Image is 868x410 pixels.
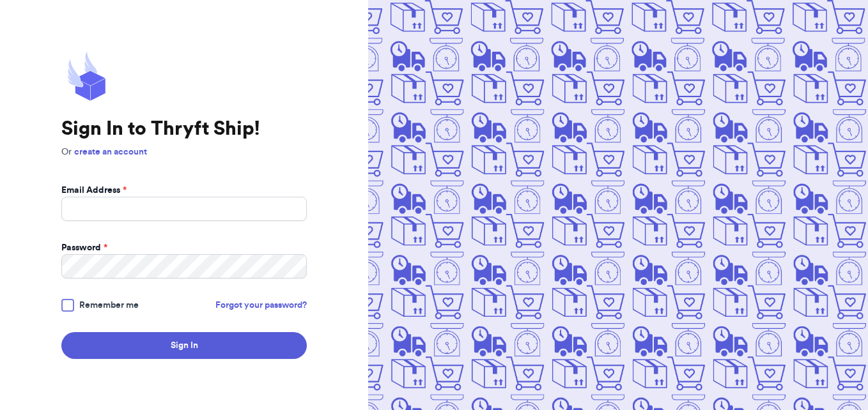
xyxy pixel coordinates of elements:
[79,299,139,312] span: Remember me
[215,299,307,312] a: Forgot your password?
[61,146,307,158] p: Or
[61,332,307,359] button: Sign In
[74,148,147,156] a: create an account
[61,118,307,140] h1: Sign In to Thryft Ship!
[61,241,107,254] label: Password
[61,184,127,197] label: Email Address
